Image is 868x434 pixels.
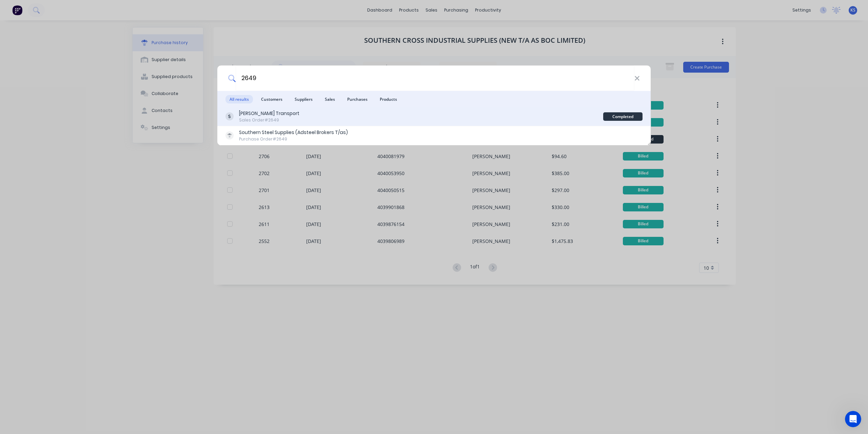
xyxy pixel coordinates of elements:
[239,110,299,117] div: [PERSON_NAME] Transport
[603,131,643,140] div: Billed
[291,95,317,103] span: Suppliers
[257,95,287,103] span: Customers
[236,65,634,91] input: Start typing a customer or supplier name to create a new order...
[343,95,372,103] span: Purchases
[376,95,401,103] span: Products
[239,117,299,123] div: Sales Order #2649
[603,112,643,121] div: Completed
[321,95,339,103] span: Sales
[239,129,348,136] div: Southern Steel Supplies (Adsteel Brokers T/as)
[239,136,348,142] div: Purchase Order #2649
[225,95,253,103] span: All results
[845,411,861,427] iframe: Intercom live chat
